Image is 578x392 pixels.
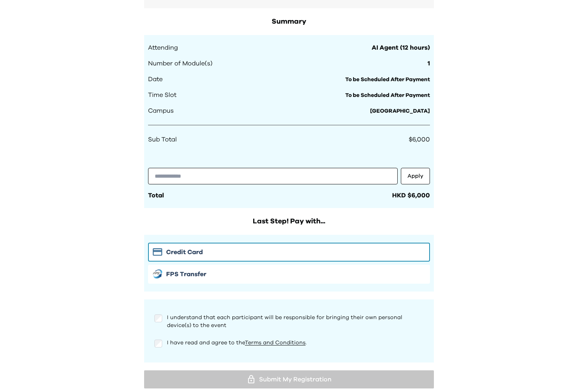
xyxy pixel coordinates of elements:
h2: Summary [144,16,434,27]
span: I understand that each participant will be responsible for bringing their own personal device(s) ... [167,315,402,328]
span: Number of Module(s) [148,59,213,68]
span: Total [148,192,164,199]
img: Stripe icon [153,248,162,256]
button: Stripe iconCredit Card [148,243,430,262]
span: I have read and agree to the . [167,340,307,346]
span: Sub Total [148,135,177,144]
span: AI Agent (12 hours) [372,43,430,52]
h2: Last Step! Pay with... [144,216,434,227]
span: Date [148,74,163,84]
span: Attending [148,43,178,52]
span: $6,000 [409,136,430,143]
span: Time Slot [148,90,176,100]
img: FPS icon [153,269,162,279]
button: FPS iconFPS Transfer [148,265,430,284]
span: Campus [148,106,174,115]
span: Credit Card [166,247,203,257]
button: Submit My Registration [144,370,434,388]
div: HKD $6,000 [392,191,430,200]
span: 1 [428,59,430,68]
span: FPS Transfer [166,269,206,279]
button: Apply [401,168,430,184]
div: Submit My Registration [150,373,428,385]
a: Terms and Conditions [245,340,306,346]
span: To be Scheduled After Payment [345,93,430,98]
span: To be Scheduled After Payment [345,77,430,82]
span: [GEOGRAPHIC_DATA] [370,108,430,114]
